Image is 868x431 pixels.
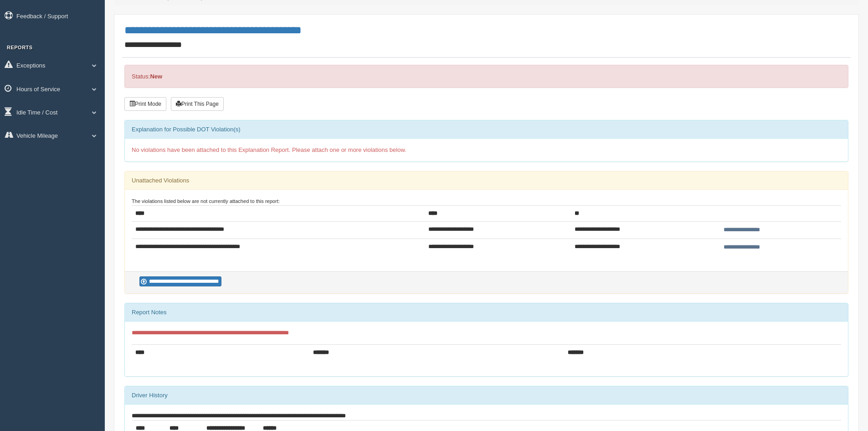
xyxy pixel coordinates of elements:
div: Driver History [125,386,848,405]
div: Status: [124,65,848,88]
div: Report Notes [125,303,848,322]
div: Explanation for Possible DOT Violation(s) [125,120,848,139]
span: No violations have been attached to this Explanation Report. Please attach one or more violations... [132,146,406,153]
button: Print Mode [124,97,166,111]
small: The violations listed below are not currently attached to this report: [132,198,280,204]
button: Print This Page [171,97,224,111]
strong: New [150,73,162,80]
div: Unattached Violations [125,171,848,190]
